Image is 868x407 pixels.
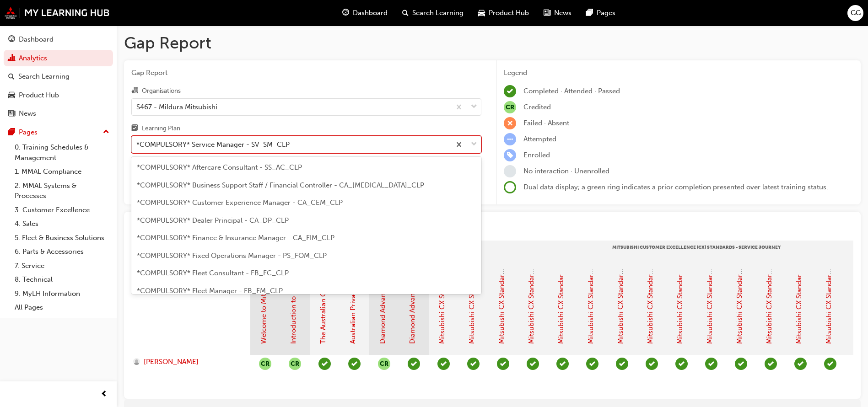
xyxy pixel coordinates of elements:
[103,126,109,138] span: up-icon
[131,87,138,95] span: organisation-icon
[101,389,108,400] span: prev-icon
[504,68,853,78] div: Legend
[8,91,15,100] span: car-icon
[523,151,550,159] span: Enrolled
[19,90,59,101] div: Product Hub
[378,358,390,370] button: null-icon
[124,33,861,53] h1: Gap Report
[19,34,54,45] div: Dashboard
[675,358,688,370] span: learningRecordVerb_PASS-icon
[136,102,217,112] div: S467 - Mildura Mitsubishi
[19,108,36,119] div: News
[794,358,807,370] span: learningRecordVerb_PASS-icon
[597,8,615,18] span: Pages
[137,198,343,207] span: *COMPULSORY* Customer Experience Manager - CA_CEM_CLP
[8,36,15,44] span: guage-icon
[705,358,717,370] span: learningRecordVerb_PASS-icon
[4,29,113,124] button: DashboardAnalyticsSearch LearningProduct HubNews
[4,68,113,85] a: Search Learning
[11,273,113,287] a: 8. Technical
[137,216,289,225] span: *COMPULSORY* Dealer Principal - CA_DP_CLP
[8,129,15,137] span: pages-icon
[11,259,113,273] a: 7. Service
[11,179,113,203] a: 2. MMAL Systems & Processes
[437,358,450,370] span: learningRecordVerb_PASS-icon
[5,7,110,19] img: mmal
[11,245,113,259] a: 6. Parts & Accessories
[523,87,620,95] span: Completed · Attended · Passed
[4,50,113,67] a: Analytics
[471,139,477,150] span: down-icon
[4,124,113,141] button: Pages
[616,358,628,370] span: learningRecordVerb_PASS-icon
[11,231,113,245] a: 5. Fleet & Business Solutions
[504,101,516,113] span: null-icon
[137,287,283,295] span: *COMPULSORY* Fleet Manager - FB_FM_CLP
[318,358,331,370] span: learningRecordVerb_PASS-icon
[554,8,571,18] span: News
[137,269,289,277] span: *COMPULSORY* Fleet Consultant - FB_FC_CLP
[8,54,15,63] span: chart-icon
[851,8,861,18] span: GG
[144,357,199,367] span: [PERSON_NAME]
[11,287,113,301] a: 9. MyLH Information
[136,139,290,150] div: *COMPULSORY* Service Manager - SV_SM_CLP
[408,358,420,370] span: learningRecordVerb_PASS-icon
[523,183,828,191] span: Dual data display; a green ring indicates a prior completion presented over latest training status.
[137,252,327,260] span: *COMPULSORY* Fixed Operations Manager - PS_FOM_CLP
[142,86,181,96] div: Organisations
[412,8,464,18] span: Search Learning
[544,7,550,19] span: news-icon
[523,167,609,175] span: No interaction · Unenrolled
[289,358,301,370] button: null-icon
[4,105,113,122] a: News
[335,4,395,22] a: guage-iconDashboard
[646,358,658,370] span: learningRecordVerb_PASS-icon
[497,358,509,370] span: learningRecordVerb_PASS-icon
[467,358,480,370] span: learningRecordVerb_PASS-icon
[523,103,551,111] span: Credited
[259,358,271,370] button: null-icon
[523,135,556,143] span: Attempted
[11,140,113,165] a: 0. Training Schedules & Management
[765,358,777,370] span: learningRecordVerb_PASS-icon
[4,87,113,104] a: Product Hub
[536,4,579,22] a: news-iconNews
[579,4,623,22] a: pages-iconPages
[18,71,70,82] div: Search Learning
[847,5,863,21] button: GG
[353,8,388,18] span: Dashboard
[586,7,593,19] span: pages-icon
[395,4,471,22] a: search-iconSearch Learning
[471,101,477,113] span: down-icon
[142,124,180,133] div: Learning Plan
[348,358,361,370] span: learningRecordVerb_PASS-icon
[523,119,569,127] span: Failed · Absent
[4,31,113,48] a: Dashboard
[504,117,516,129] span: learningRecordVerb_FAIL-icon
[11,300,113,315] a: All Pages
[504,133,516,145] span: learningRecordVerb_ATTEMPT-icon
[504,149,516,161] span: learningRecordVerb_ENROLL-icon
[8,73,15,81] span: search-icon
[11,165,113,179] a: 1. MMAL Compliance
[11,203,113,217] a: 3. Customer Excellence
[402,7,409,19] span: search-icon
[735,358,747,370] span: learningRecordVerb_PASS-icon
[133,357,242,367] a: [PERSON_NAME]
[8,110,15,118] span: news-icon
[489,8,529,18] span: Product Hub
[131,68,481,78] span: Gap Report
[471,4,536,22] a: car-iconProduct Hub
[586,358,598,370] span: learningRecordVerb_PASS-icon
[478,7,485,19] span: car-icon
[131,125,138,133] span: learningplan-icon
[137,181,424,189] span: *COMPULSORY* Business Support Staff / Financial Controller - CA_[MEDICAL_DATA]_CLP
[137,163,302,171] span: *COMPULSORY* Aftercare Consultant - SS_AC_CLP
[824,358,836,370] span: learningRecordVerb_PASS-icon
[504,165,516,177] span: learningRecordVerb_NONE-icon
